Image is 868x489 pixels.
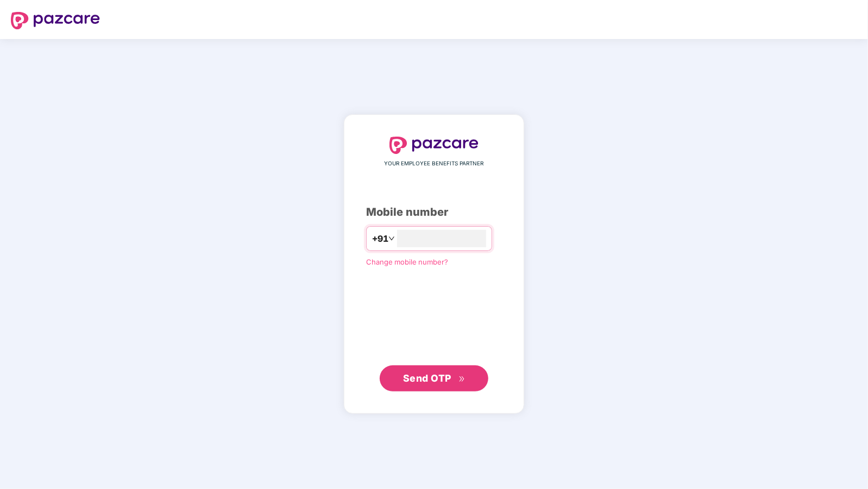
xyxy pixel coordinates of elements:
[372,232,388,246] span: +91
[385,159,484,168] span: YOUR EMPLOYEE BENEFITS PARTNER
[389,137,479,154] img: logo
[458,376,466,383] span: double-right
[11,12,100,29] img: logo
[403,372,451,384] span: Send OTP
[380,365,488,391] button: Send OTPdouble-right
[366,258,448,266] a: Change mobile number?
[388,235,395,242] span: down
[366,204,502,221] div: Mobile number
